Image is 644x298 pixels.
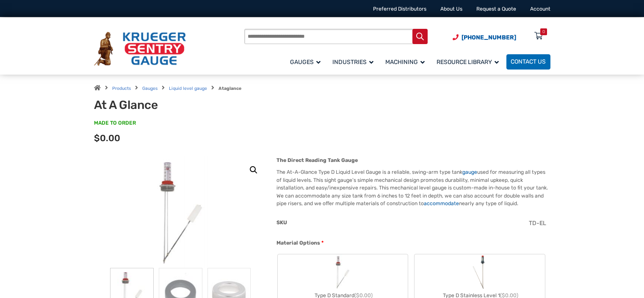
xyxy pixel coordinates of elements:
p: The At-A-Glance Type D Liquid Level Gauge is a reliable, swing-arm type tank used for measuring a... [276,168,550,207]
a: Contact Us [506,54,550,70]
span: Resource Library [437,58,499,66]
a: Industries [328,53,381,70]
a: Request a Quote [476,6,516,12]
strong: Ataglance [218,86,241,91]
a: Phone Number (920) 434-8860 [453,33,516,42]
div: 0 [542,28,545,35]
span: TD-EL [529,220,546,227]
a: Gauges [142,86,158,91]
span: Industries [332,58,373,66]
img: Chemical Sight Gauge [470,254,489,290]
span: MADE TO ORDER [94,120,136,127]
img: At A Glance [136,156,225,268]
a: Resource Library [432,53,506,70]
a: Liquid level gauge [169,86,207,91]
a: Products [112,86,131,91]
abbr: required [321,239,323,247]
span: Material Options [276,240,320,246]
span: Machining [385,58,425,66]
a: Preferred Distributors [373,6,426,12]
a: Machining [381,53,432,70]
a: View full-screen image gallery [246,162,261,178]
span: $0.00 [94,133,120,143]
span: SKU [276,220,287,226]
img: Krueger Sentry Gauge [94,32,186,66]
span: [PHONE_NUMBER] [462,34,516,41]
a: About Us [440,6,462,12]
h1: At A Glance [94,98,276,112]
a: Account [530,6,550,12]
span: Gauges [290,58,321,66]
span: Contact Us [511,58,546,66]
a: gauge [462,169,477,175]
strong: The Direct Reading Tank Gauge [276,157,358,163]
a: accommodate [424,201,459,206]
a: Gauges [286,53,328,70]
